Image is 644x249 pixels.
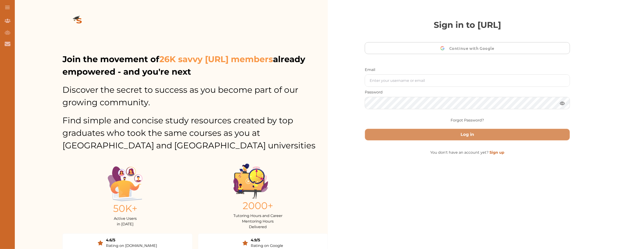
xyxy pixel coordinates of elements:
[62,53,327,78] p: Join the movement of already empowered - and you're next
[233,213,282,230] p: Tutoring Hours and Career Mentoring Hours Delivered
[233,198,282,213] p: 2000+
[449,43,497,54] span: Continue with Google
[365,42,570,54] button: Continue with Google
[159,54,273,64] span: 26K savvy [URL] members
[490,150,505,155] a: Sign up
[365,129,570,140] button: Log in
[106,243,157,249] div: Rating on [DOMAIN_NAME]
[365,67,570,73] p: Email
[251,243,283,249] div: Rating on Google
[62,109,328,152] p: Find simple and concise study resources created by top graduates who took the same courses as you...
[365,19,570,31] p: Sign in to [URL]
[233,164,268,198] img: Group%201403.ccdcecb8.png
[365,150,570,155] p: You don't have an account yet?
[560,100,565,106] img: eye.3286bcf0.webp
[106,237,157,243] div: 4.6/5
[365,89,570,95] p: Password
[108,201,142,216] p: 50K+
[365,75,570,86] input: Enter your username or email
[62,8,96,34] img: logo
[251,237,283,243] div: 4.9/5
[108,216,142,227] p: Active Users in [DATE]
[108,166,142,201] img: Illustration.25158f3c.png
[62,78,328,109] p: Discover the secret to success as you become part of our growing community.
[451,118,484,123] a: Forgot Password?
